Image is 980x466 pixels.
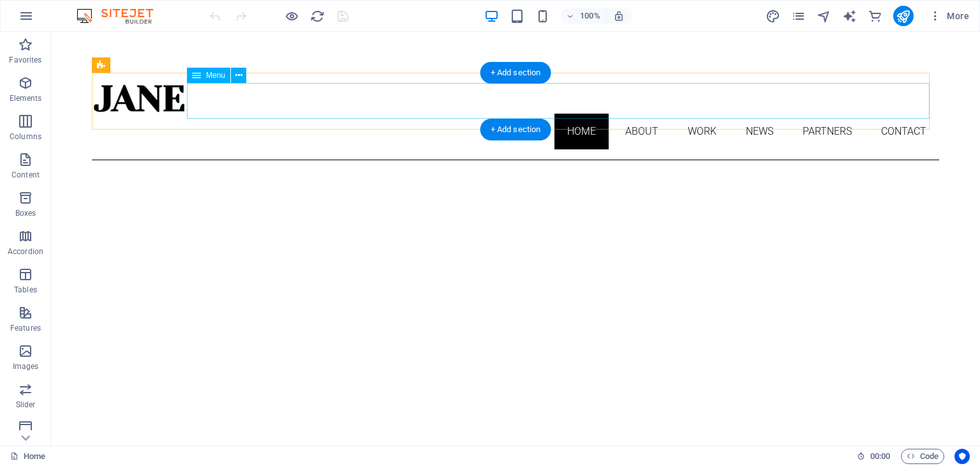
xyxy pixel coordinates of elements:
button: navigator [817,8,832,24]
p: Tables [14,285,37,295]
a: Click to cancel selection. Double-click to open Pages [10,449,45,464]
button: pages [791,8,806,24]
h6: Session time [857,449,891,464]
button: design [766,8,781,24]
button: Code [901,449,944,464]
i: Commerce [868,9,882,24]
p: Favorites [9,55,41,65]
button: text_generator [842,8,857,24]
button: Click here to leave preview mode and continue editing [284,8,299,24]
span: Code [907,449,939,464]
span: More [929,10,969,22]
p: Accordion [8,246,43,257]
button: commerce [868,8,883,24]
i: Pages (Ctrl+Alt+S) [791,9,806,24]
i: AI Writer [842,9,857,24]
p: Columns [10,132,41,142]
i: On resize automatically adjust zoom level to fit chosen device. [613,10,625,22]
i: Reload page [310,9,325,24]
i: Navigator [817,9,831,24]
img: Editor Logo [73,8,169,24]
button: Usercentrics [954,449,970,464]
button: reload [309,8,325,24]
i: Design (Ctrl+Alt+Y) [766,9,780,24]
p: Slider [16,400,36,410]
span: 00 00 [870,449,890,464]
p: Images [13,361,39,372]
p: Elements [10,93,42,103]
i: Publish [896,9,910,24]
span: Menu [206,71,225,79]
p: Features [10,323,41,333]
button: 100% [561,8,606,24]
button: More [924,6,974,26]
div: + Add section [480,119,551,140]
p: Content [11,170,40,180]
h6: 100% [580,8,600,24]
span: : [879,451,881,461]
button: publish [893,6,914,26]
p: Boxes [15,208,36,218]
div: + Add section [480,62,551,84]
